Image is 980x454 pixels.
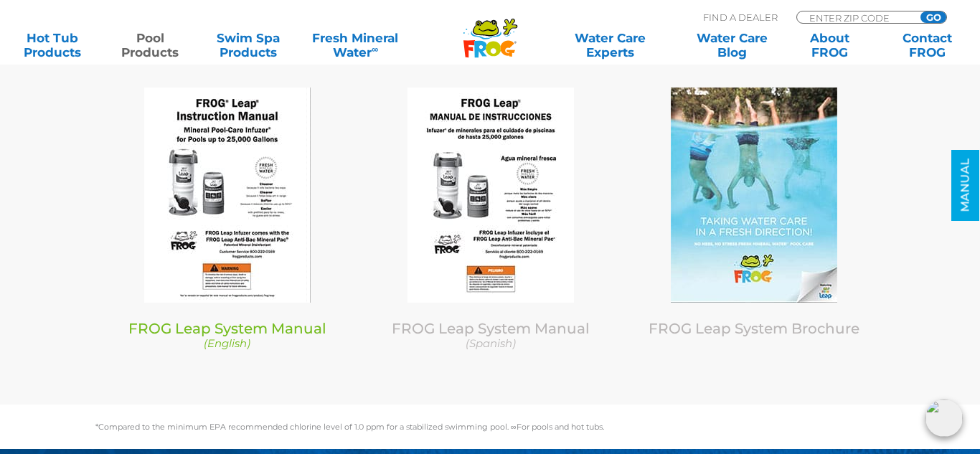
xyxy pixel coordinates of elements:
[112,31,188,60] a: PoolProducts
[466,336,516,350] em: (Spanish)
[369,320,611,351] a: FROG Leap System Manual (Spanish)
[925,399,963,437] img: openIcon
[548,31,672,60] a: Water CareExperts
[671,88,837,303] img: FROG-All-Pool-with-LEAP-brochure
[95,422,885,431] p: *Compared to the minimum EPA recommended chlorine level of 1.0 ppm for a stabilized swimming pool...
[204,336,250,350] em: (English)
[649,320,859,337] a: FROG Leap System Brochure
[144,88,311,303] img: Leap-Infuzer-Manual
[703,11,778,24] p: Find A Dealer
[106,320,348,351] a: FROG Leap System Manual (English)
[372,44,378,55] sup: ∞
[951,150,979,221] a: MANUAL
[920,11,946,23] input: GO
[694,31,770,60] a: Water CareBlog
[14,31,90,60] a: Hot TubProducts
[308,31,403,60] a: Fresh MineralWater∞
[890,31,966,60] a: ContactFROG
[210,31,286,60] a: Swim SpaProducts
[792,31,868,60] a: AboutFROG
[808,11,905,24] input: Zip Code Form
[407,88,574,303] img: Leap-Infuzer-Manual-Spanish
